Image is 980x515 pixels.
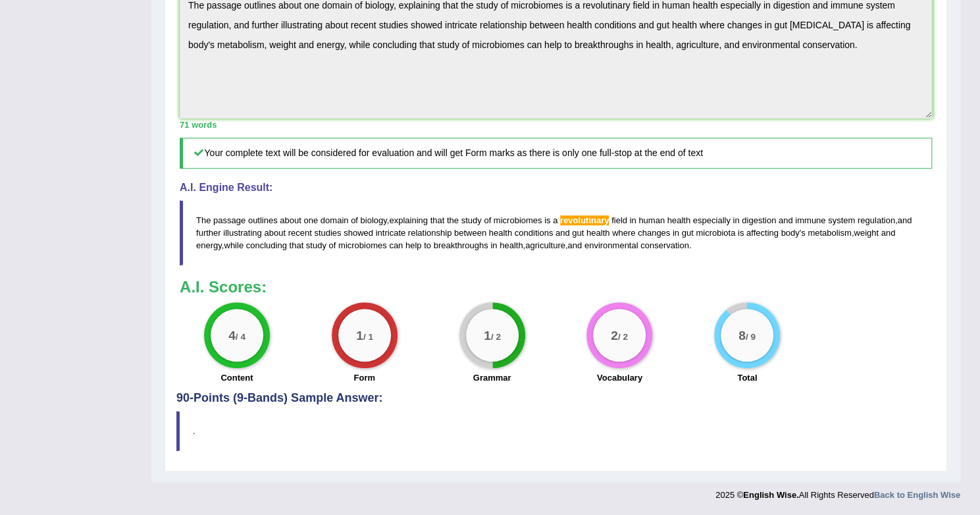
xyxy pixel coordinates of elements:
[673,228,679,238] span: in
[874,490,960,500] a: Back to English Wise
[553,215,557,225] span: a
[738,228,744,238] span: is
[353,371,375,384] label: Form
[733,215,739,225] span: in
[854,228,879,238] span: weight
[447,215,459,225] span: the
[180,278,267,296] b: A.I. Scores:
[196,240,222,250] span: energy
[881,228,895,238] span: and
[500,240,523,250] span: health
[213,215,245,225] span: passage
[248,215,278,225] span: outlines
[376,228,406,238] span: intricate
[389,215,428,225] span: explaining
[779,215,793,225] span: and
[196,228,221,238] span: further
[897,215,912,225] span: and
[746,228,779,238] span: affecting
[667,215,690,225] span: health
[351,215,358,225] span: of
[236,332,245,342] small: / 4
[611,328,618,342] big: 2
[525,240,565,250] span: agriculture
[289,240,303,250] span: that
[489,228,512,238] span: health
[828,215,855,225] span: system
[180,200,932,265] blockquote: , , ' , , , , .
[682,228,694,238] span: gut
[696,228,735,238] span: microbiota
[715,482,960,501] div: 2025 © All Rights Reserved
[344,228,373,238] span: showed
[737,371,757,384] label: Total
[280,215,301,225] span: about
[693,215,731,225] span: especially
[555,228,570,238] span: and
[801,228,806,238] span: s
[246,240,287,250] span: concluding
[560,215,609,225] span: Possible spelling mistake found. (did you mean: revolutionary)
[612,228,635,238] span: where
[572,228,584,238] span: gut
[490,332,500,342] small: / 2
[618,332,628,342] small: / 2
[544,215,550,225] span: is
[781,228,799,238] span: body
[494,215,542,225] span: microbiomes
[405,240,422,250] span: help
[795,215,825,225] span: immune
[180,119,932,131] div: 71 words
[223,228,262,238] span: illustrating
[424,240,431,250] span: to
[484,215,491,225] span: of
[461,215,482,225] span: study
[484,328,491,342] big: 1
[586,228,609,238] span: health
[220,371,253,384] label: Content
[180,182,932,194] h4: A.I. Engine Result:
[638,215,665,225] span: human
[321,215,349,225] span: domain
[314,228,341,238] span: studies
[228,328,236,342] big: 4
[640,240,689,250] span: conservation
[584,240,638,250] span: environmental
[490,240,497,250] span: in
[264,228,286,238] span: about
[363,332,373,342] small: / 1
[743,490,798,500] strong: English Wise.
[389,240,403,250] span: can
[303,215,318,225] span: one
[638,228,670,238] span: changes
[306,240,326,250] span: study
[742,215,776,225] span: digestion
[515,228,554,238] span: conditions
[288,228,312,238] span: recent
[360,215,386,225] span: biology
[597,371,642,384] label: Vocabulary
[473,371,511,384] label: Grammar
[629,215,636,225] span: in
[338,240,387,250] span: microbiomes
[454,228,486,238] span: between
[858,215,895,225] span: regulation
[356,328,363,342] big: 1
[430,215,445,225] span: that
[328,240,336,250] span: of
[808,228,851,238] span: metabolism
[746,332,756,342] small: / 9
[224,240,244,250] span: while
[176,411,935,451] blockquote: .
[408,228,452,238] span: relationship
[611,215,627,225] span: field
[196,215,211,225] span: The
[180,138,932,169] h5: Your complete text will be considered for evaluation and will get Form marks as there is only one...
[567,240,582,250] span: and
[434,240,488,250] span: breakthroughs
[738,328,746,342] big: 8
